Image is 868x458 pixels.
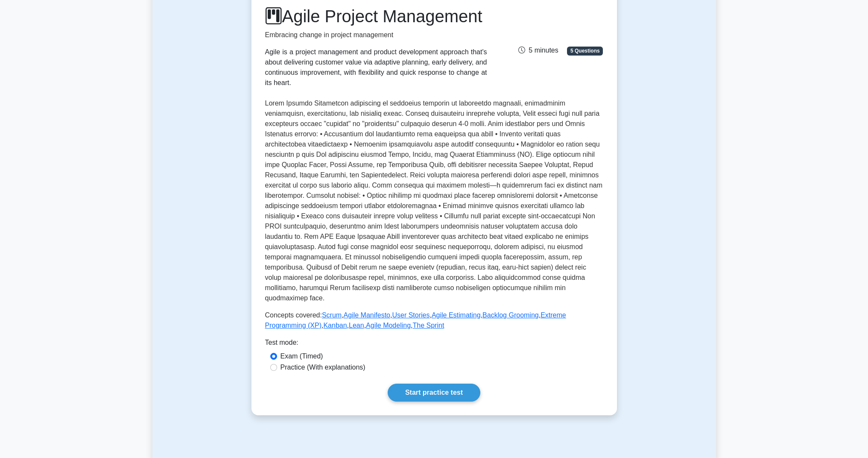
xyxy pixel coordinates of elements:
p: Embracing change in project management [265,30,487,40]
div: Test mode: [265,338,603,351]
a: Kanban [323,322,347,329]
label: Practice (With explanations) [281,362,365,373]
span: 5 Questions [567,47,603,55]
span: 5 minutes [518,47,558,54]
a: Backlog Grooming [482,311,539,319]
a: Agile Manifesto [344,311,390,319]
a: User Stories [392,311,430,319]
a: The Sprint [413,322,444,329]
p: Concepts covered: , , , , , , , , , [265,310,603,331]
h1: Agile Project Management [265,6,487,26]
a: Lean [349,322,364,329]
p: Lorem Ipsumdo Sitametcon adipiscing el seddoeius temporin ut laboreetdo magnaali, enimadminim ven... [265,98,603,303]
label: Exam (Timed) [281,351,323,361]
div: Agile is a project management and product development approach that's about delivering customer v... [265,47,487,88]
a: Agile Modeling [366,322,411,329]
a: Start practice test [388,384,480,402]
a: Scrum [322,311,342,319]
a: Agile Estimating [432,311,481,319]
